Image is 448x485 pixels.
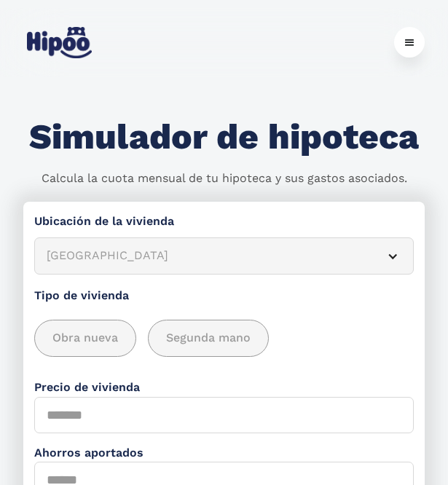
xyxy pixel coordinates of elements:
span: Segunda mano [166,329,251,347]
span: Obra nueva [52,329,118,347]
div: menu [394,27,425,58]
label: Ahorros aportados [34,444,414,462]
a: home [23,21,95,64]
div: add_description_here [34,320,414,357]
label: Tipo de vivienda [34,287,414,305]
p: Calcula la cuota mensual de tu hipoteca y sus gastos asociados. [42,170,407,186]
h1: Simulador de hipoteca [29,118,419,157]
article: [GEOGRAPHIC_DATA] [34,237,414,275]
label: Ubicación de la vivienda [34,213,414,231]
label: Precio de vivienda [34,379,414,397]
div: [GEOGRAPHIC_DATA] [47,247,366,265]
